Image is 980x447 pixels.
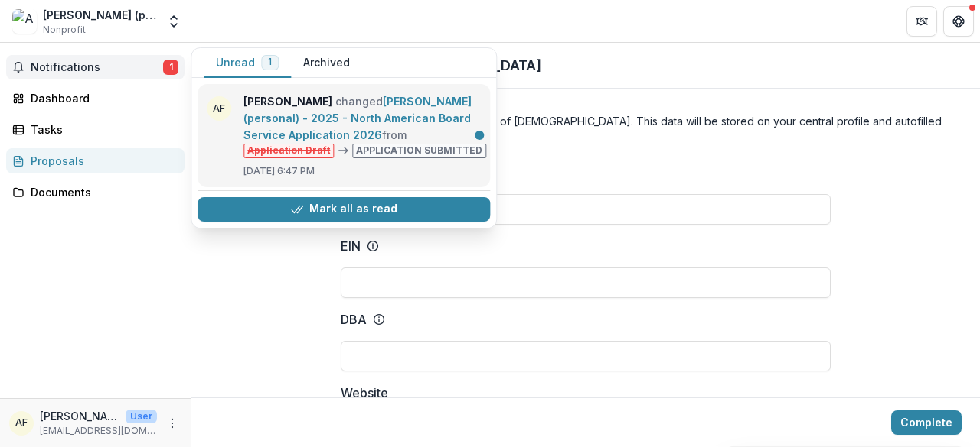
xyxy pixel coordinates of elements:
div: Proposals [31,153,172,169]
button: Unread [204,48,291,78]
p: [EMAIL_ADDRESS][DOMAIN_NAME] [40,424,157,438]
button: Notifications1 [6,55,185,79]
button: Archived [291,48,362,78]
p: Website [341,384,388,402]
div: Dashboard [31,90,172,106]
h4: Please confirm/complete the following fields for Women of [DEMOGRAPHIC_DATA] . This data will be ... [216,113,955,145]
a: Documents [6,180,185,205]
p: [PERSON_NAME] [40,408,119,424]
button: More [163,414,181,432]
div: Amanda Feldman [15,418,28,428]
button: Complete [891,410,962,435]
div: Tasks [31,121,172,138]
div: [PERSON_NAME] (personal) [43,7,157,23]
span: 1 [163,60,178,75]
button: Mark all as read [198,197,490,222]
img: Amanda Feldman (personal) [12,9,37,34]
span: Nonprofit [43,23,86,37]
a: Dashboard [6,86,185,111]
div: Documents [31,184,172,200]
a: Tasks [6,117,185,142]
p: DBA [341,310,367,329]
button: Partners [906,6,937,37]
span: Notifications [31,61,163,74]
a: Proposals [6,148,185,173]
button: Get Help [943,6,974,37]
p: [DATE] 6:47 PM [243,164,492,178]
span: 1 [268,57,272,67]
p: EIN [341,237,361,255]
button: Open entity switcher [163,6,185,37]
p: changed from [243,93,492,158]
p: User [126,410,157,423]
a: [PERSON_NAME] (personal) - 2025 - North American Board Service Application 2026 [243,95,472,141]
